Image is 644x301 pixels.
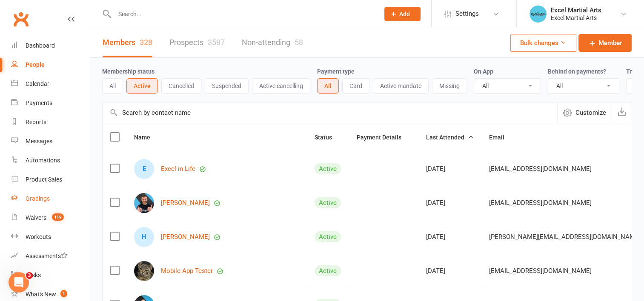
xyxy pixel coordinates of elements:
button: Add [384,7,421,21]
span: Member [598,38,622,48]
button: Missing [432,78,467,94]
input: Search by contact name [103,102,557,123]
div: Gradings [26,195,50,202]
div: Excel Martial Arts [551,6,601,14]
div: 58 [295,38,303,47]
a: Non-attending58 [242,28,303,57]
div: People [26,61,45,68]
span: 3 [26,272,33,279]
button: Payment Details [357,132,411,142]
a: Product Sales [11,170,90,189]
div: Hugo [134,227,154,247]
span: [EMAIL_ADDRESS][DOMAIN_NAME] [489,161,592,177]
a: Calendar [11,74,90,94]
div: 3587 [208,38,225,47]
span: 1 [60,290,67,297]
span: Settings [455,4,479,23]
img: Mobile App [134,261,154,281]
div: Workouts [26,233,51,240]
div: Waivers [26,214,46,221]
a: Dashboard [11,36,90,55]
a: [PERSON_NAME] [161,233,210,241]
div: [DATE] [426,199,474,207]
div: Calendar [26,80,49,87]
div: [DATE] [426,233,474,241]
button: Active mandate [373,78,429,94]
a: [PERSON_NAME] [161,199,210,207]
a: Automations [11,151,90,170]
span: [EMAIL_ADDRESS][DOMAIN_NAME] [489,263,592,279]
a: Workouts [11,227,90,247]
label: Behind on payments? [548,68,606,75]
button: All [317,78,339,94]
button: Name [134,132,160,142]
span: Status [315,134,341,141]
button: All [102,78,123,94]
a: Messages [11,132,90,151]
button: Bulk changes [510,34,576,52]
a: Gradings [11,189,90,208]
label: Membership status [102,68,155,75]
div: Payments [26,99,52,106]
div: Messages [26,138,52,145]
a: Member [578,34,632,52]
span: Customize [575,108,606,118]
a: Members328 [103,28,152,57]
span: [PERSON_NAME][EMAIL_ADDRESS][DOMAIN_NAME] [489,229,641,245]
label: Payment type [317,68,355,75]
div: Active [315,197,341,208]
button: Email [489,132,514,142]
span: Last Attended [426,134,474,141]
iframe: Intercom live chat [9,272,29,292]
div: Automations [26,157,60,164]
div: Active [315,231,341,242]
button: Customize [557,102,612,123]
button: Active [126,78,158,94]
div: Tasks [26,272,41,278]
button: Status [315,132,341,142]
span: Add [399,11,410,17]
div: [DATE] [426,165,474,173]
label: On App [474,68,493,75]
div: Excel [134,159,154,179]
span: Email [489,134,514,141]
span: [EMAIL_ADDRESS][DOMAIN_NAME] [489,195,592,211]
button: Cancelled [161,78,201,94]
div: Reports [26,119,46,125]
a: Prospects3587 [169,28,225,57]
span: 119 [52,213,64,221]
div: 328 [140,38,152,47]
div: Active [315,163,341,174]
input: Search... [112,8,373,20]
a: Assessments [11,247,90,266]
button: Card [342,78,369,94]
div: Active [315,265,341,276]
a: Payments [11,94,90,113]
img: thumb_image1615813739.png [530,6,547,23]
a: Mobile App Tester [161,267,213,275]
button: Last Attended [426,132,474,142]
a: Excel in Life [161,165,195,173]
a: Clubworx [10,9,31,30]
div: Excel Martial Arts [551,14,601,22]
div: What's New [26,291,56,298]
button: Suspended [205,78,249,94]
span: Name [134,134,160,141]
div: Product Sales [26,176,62,183]
div: Dashboard [26,42,55,49]
a: Reports [11,113,90,132]
a: Tasks [11,266,90,285]
div: Assessments [26,253,68,259]
div: [DATE] [426,267,474,275]
span: Payment Details [357,134,411,141]
button: Active cancelling [252,78,310,94]
img: Callum [134,193,154,213]
a: Waivers 119 [11,208,90,227]
a: People [11,55,90,74]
